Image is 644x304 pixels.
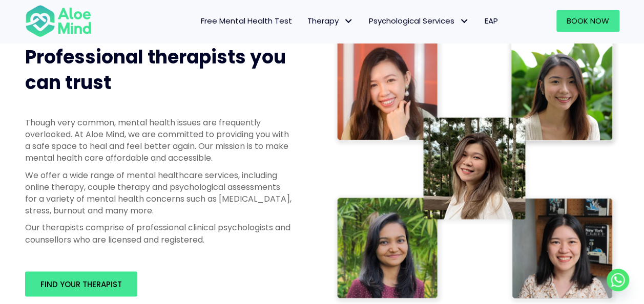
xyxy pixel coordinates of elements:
[25,44,286,96] span: Professional therapists you can trust
[341,14,356,29] span: Therapy: submenu
[556,10,619,32] a: Book Now
[361,10,477,32] a: Psychological ServicesPsychological Services: submenu
[105,10,506,32] nav: Menu
[25,117,292,164] p: Though very common, mental health issues are frequently overlooked. At Aloe Mind, we are committe...
[457,14,472,29] span: Psychological Services: submenu
[40,279,122,290] span: Find your therapist
[193,10,300,32] a: Free Mental Health Test
[477,10,506,32] a: EAP
[485,15,498,26] span: EAP
[369,15,469,26] span: Psychological Services
[567,15,609,26] span: Book Now
[607,269,629,291] a: Whatsapp
[300,10,361,32] a: TherapyTherapy: submenu
[201,15,292,26] span: Free Mental Health Test
[25,222,292,245] p: Our therapists comprise of professional clinical psychologists and counsellors who are licensed a...
[25,169,292,217] p: We offer a wide range of mental healthcare services, including online therapy, couple therapy and...
[25,271,137,296] a: Find your therapist
[307,15,354,26] span: Therapy
[25,4,92,38] img: Aloe mind Logo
